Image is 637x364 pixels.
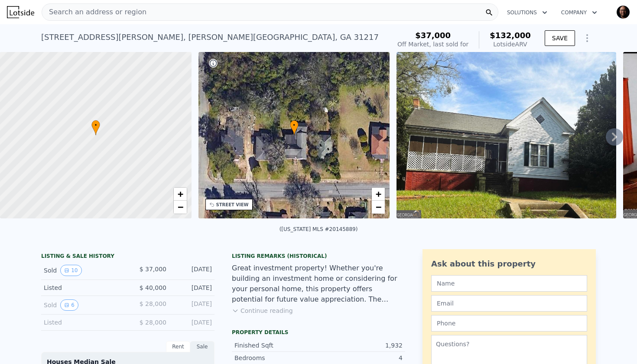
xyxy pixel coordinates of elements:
[415,31,451,40] span: $37,000
[44,299,121,311] div: Sold
[578,29,596,47] button: Show Options
[177,188,183,199] span: +
[44,283,121,292] div: Listed
[490,40,531,49] div: Lotside ARV
[41,253,214,261] div: LISTING & SALE HISTORY
[279,226,358,232] div: ([US_STATE] MLS #20145889)
[232,306,293,315] button: Continue reading
[290,121,299,129] span: •
[216,201,249,208] div: STREET VIEW
[173,283,212,292] div: [DATE]
[91,120,100,135] div: •
[396,52,616,218] img: Sale: 5985789 Parcel: 12806603
[177,201,183,212] span: −
[318,341,403,350] div: 1,932
[234,341,318,350] div: Finished Sqft
[376,201,381,212] span: −
[545,30,575,46] button: SAVE
[140,284,166,291] span: $ 40,000
[490,31,531,40] span: $132,000
[554,5,604,20] button: Company
[174,201,187,214] a: Zoom out
[7,6,34,18] img: Lotside
[42,7,146,17] span: Search an address or region
[60,299,78,311] button: View historical data
[431,258,587,270] div: Ask about this property
[232,253,405,260] div: Listing Remarks (Historical)
[44,265,121,276] div: Sold
[500,5,554,20] button: Solutions
[44,318,121,327] div: Listed
[174,188,187,201] a: Zoom in
[397,40,468,49] div: Off Market, last sold for
[232,263,405,305] div: Great investment property! Whether you're building an investment home or considering for your per...
[372,201,385,214] a: Zoom out
[41,31,379,43] div: [STREET_ADDRESS][PERSON_NAME] , [PERSON_NAME][GEOGRAPHIC_DATA] , GA 31217
[60,265,81,276] button: View historical data
[431,315,587,331] input: Phone
[140,300,166,307] span: $ 28,000
[318,354,403,362] div: 4
[140,266,166,273] span: $ 37,000
[91,121,100,129] span: •
[234,354,318,362] div: Bedrooms
[190,341,214,352] div: Sale
[140,319,166,326] span: $ 28,000
[290,120,299,135] div: •
[616,5,630,19] img: avatar
[173,299,212,311] div: [DATE]
[376,188,381,199] span: +
[232,329,405,336] div: Property details
[173,265,212,276] div: [DATE]
[431,295,587,312] input: Email
[372,188,385,201] a: Zoom in
[166,341,190,352] div: Rent
[431,275,587,292] input: Name
[173,318,212,327] div: [DATE]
